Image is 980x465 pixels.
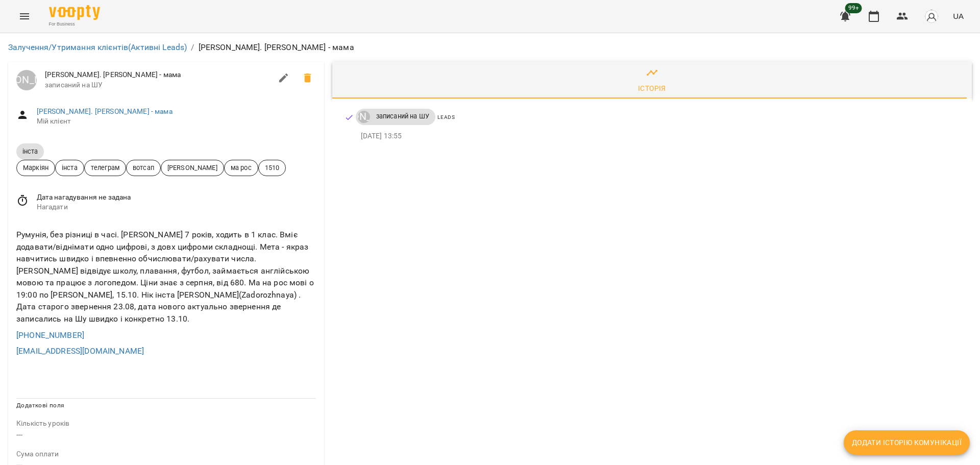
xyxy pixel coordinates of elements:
[852,436,962,449] span: Додати історію комунікації
[191,41,194,54] li: /
[16,70,37,90] div: Луцук Маркіян
[56,163,84,173] span: інста
[924,9,939,23] img: avatar_s.png
[845,3,862,13] span: 99+
[370,112,435,121] span: записаний на ШУ
[85,163,126,173] span: телеграм
[638,82,666,94] div: Історія
[37,202,316,212] span: Нагадати
[16,70,37,90] a: [PERSON_NAME]
[12,4,37,29] button: Menu
[49,21,100,28] span: For Business
[259,163,286,173] span: 1510
[17,163,55,173] span: Маркіян
[16,346,144,356] a: [EMAIL_ADDRESS][DOMAIN_NAME]
[45,80,272,90] span: записаний на ШУ
[8,42,187,52] a: Залучення/Утримання клієнтів(Активні Leads)
[949,7,968,26] button: UA
[16,419,316,429] p: field-description
[16,402,64,409] span: Додаткові поля
[844,430,970,455] button: Додати історію комунікації
[14,227,318,327] div: Румунія, без різниці в часі. [PERSON_NAME] 7 років, ходить в 1 клас. Вміє додавати/віднімати одно...
[16,147,44,156] span: інста
[37,116,316,127] span: Мій клієнт
[361,131,955,141] p: [DATE] 13:55
[8,41,972,54] nav: breadcrumb
[161,163,224,173] span: [PERSON_NAME]
[199,41,354,54] p: [PERSON_NAME]. [PERSON_NAME] - мама
[358,111,370,123] div: Луцук Маркіян
[37,192,316,203] span: Дата нагадування не задана
[16,330,84,340] a: [PHONE_NUMBER]
[16,429,316,441] p: ---
[49,5,100,20] img: Voopty Logo
[953,11,964,21] span: UA
[127,163,160,173] span: вотсап
[356,111,370,123] a: [PERSON_NAME]
[225,163,258,173] span: ма рос
[37,107,173,115] a: [PERSON_NAME]. [PERSON_NAME] - мама
[437,114,455,120] span: Leads
[45,70,272,80] span: [PERSON_NAME]. [PERSON_NAME] - мама
[16,449,316,459] p: field-description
